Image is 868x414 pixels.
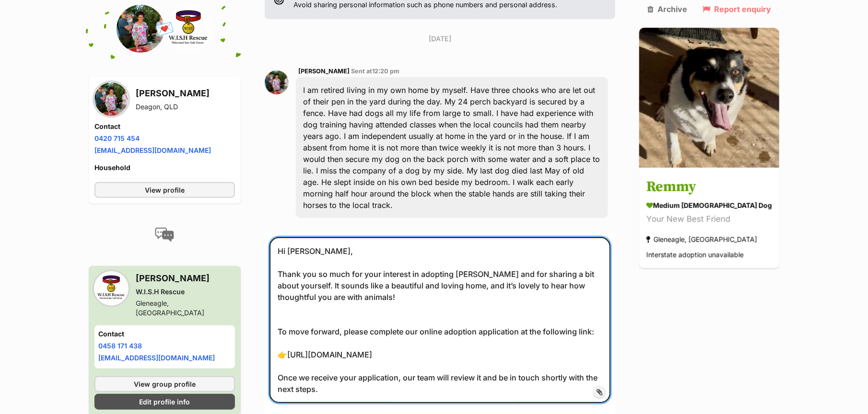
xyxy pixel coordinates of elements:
a: View group profile [94,376,235,392]
h4: Household [94,163,235,172]
div: W.I.S.H Rescue [136,287,235,297]
span: View group profile [134,379,196,389]
h3: Remmy [646,177,772,198]
a: View profile [94,182,235,198]
a: Remmy medium [DEMOGRAPHIC_DATA] Dog Your New Best Friend Gleneagle, [GEOGRAPHIC_DATA] Interstate ... [639,170,779,269]
img: Mary McKeering profile pic [265,70,289,94]
img: W.I.S.H Rescue profile pic [164,5,212,53]
div: I am retired living in my own home by myself. Have three chooks who are let out of their pen in t... [296,77,608,218]
div: medium [DEMOGRAPHIC_DATA] Dog [646,201,772,211]
p: [DATE] [265,34,615,44]
a: 0420 715 454 [94,134,140,142]
img: conversation-icon-4a6f8262b818ee0b60e3300018af0b2d0b884aa5de6e9bcb8d3d4eeb1a70a7c4.svg [155,228,174,242]
a: [EMAIL_ADDRESS][DOMAIN_NAME] [94,146,211,154]
a: [EMAIL_ADDRESS][DOMAIN_NAME] [98,354,215,362]
a: Edit profile info [94,394,235,410]
a: Archive [647,5,687,13]
span: 12:20 pm [372,68,399,75]
span: View profile [145,185,185,195]
span: Interstate adoption unavailable [646,251,744,259]
a: 0458 171 438 [98,342,142,350]
span: Edit profile info [139,397,190,407]
span: Sent at [351,68,399,75]
h3: [PERSON_NAME] [136,272,235,285]
div: Gleneagle, [GEOGRAPHIC_DATA] [646,233,757,246]
div: Your New Best Friend [646,213,772,226]
a: Report enquiry [703,5,771,13]
div: Gleneagle, [GEOGRAPHIC_DATA] [136,299,235,318]
span: 💌 [154,19,176,39]
img: Remmy [639,28,779,168]
h4: Contact [98,329,231,339]
h4: Contact [94,122,235,131]
img: W.I.S.H Rescue profile pic [94,272,128,305]
span: [PERSON_NAME] [298,68,350,75]
h3: [PERSON_NAME] [136,87,210,100]
img: Mary McKeering profile pic [94,82,128,116]
div: Deagon, QLD [136,102,210,112]
img: Mary McKeering profile pic [117,5,164,53]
